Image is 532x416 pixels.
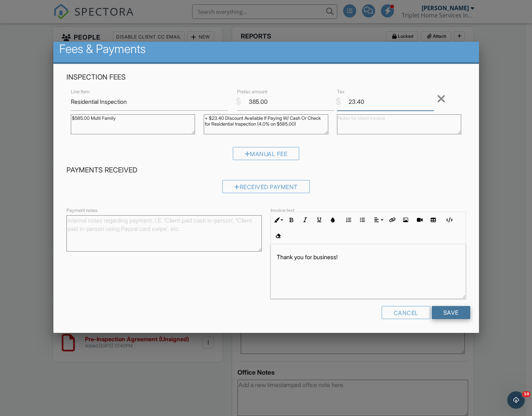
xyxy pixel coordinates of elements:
button: Clear Formatting [271,229,285,243]
iframe: Intercom live chat [507,391,525,409]
button: Inline Style [271,213,285,227]
input: Save [432,306,470,319]
span: 10 [522,391,531,397]
textarea: + $15.40 Discount Available If Paying W/ Cash Or Check for Residential Inspection (4.0% on $385.00) [204,114,328,134]
div: Cancel [382,306,430,319]
label: Payment notes [66,207,97,214]
button: Underline (⌘U) [312,213,326,227]
p: Thank you for business! [277,253,460,261]
button: Ordered List [342,213,356,227]
button: Insert Image (⌘P) [399,213,413,227]
label: Tax [337,88,345,95]
button: Insert Video [413,213,426,227]
button: Align [371,213,385,227]
button: Bold (⌘B) [285,213,299,227]
div: Manual Fee [233,147,300,160]
div: Received Payment [222,180,310,193]
label: Line Item [71,88,90,95]
button: Italic (⌘I) [299,213,312,227]
button: Unordered List [356,213,369,227]
label: Invoice text [271,207,295,214]
textarea: $385.00 (Base) [71,114,195,134]
div: $ [236,95,241,108]
button: Insert Table [426,213,440,227]
div: $ [336,95,341,108]
button: Colors [326,213,340,227]
button: Insert Link (⌘K) [385,213,399,227]
button: Code View [442,213,456,227]
a: Manual Fee [233,152,300,159]
a: Received Payment [222,185,310,192]
h2: Fees & Payments [59,42,473,56]
h4: Inspection Fees [66,73,466,82]
label: Pretax amount [237,88,267,95]
h4: Payments Received [66,166,466,175]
